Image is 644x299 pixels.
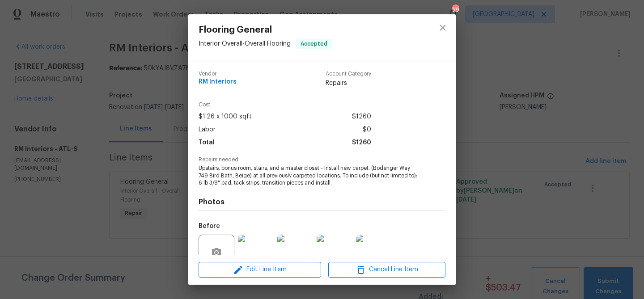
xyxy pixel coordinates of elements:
[201,264,318,275] span: Edit Line Item
[199,71,237,77] span: Vendor
[432,17,453,38] button: close
[199,25,332,35] span: Flooring General
[199,102,371,108] span: Cost
[326,71,371,77] span: Account Category
[199,262,321,278] button: Edit Line Item
[199,79,237,85] span: RM Interiors
[199,136,215,149] span: Total
[199,198,445,206] h4: Photos
[328,262,445,278] button: Cancel Line Item
[352,110,371,123] span: $1260
[326,79,371,88] span: Repairs
[297,39,331,48] span: Accepted
[331,264,443,275] span: Cancel Line Item
[199,157,445,163] span: Repairs needed
[199,110,252,123] span: $1.26 x 1000 sqft
[199,123,216,136] span: Labor
[199,41,291,47] span: Interior Overall - Overall Flooring
[452,5,458,14] div: 99
[199,164,421,187] span: Upstairs, bonus room, stairs, and a master closet - Install new carpet. (Bodenger Way 749 Bird Ba...
[352,136,371,149] span: $1260
[363,123,371,136] span: $0
[199,223,220,229] h5: Before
